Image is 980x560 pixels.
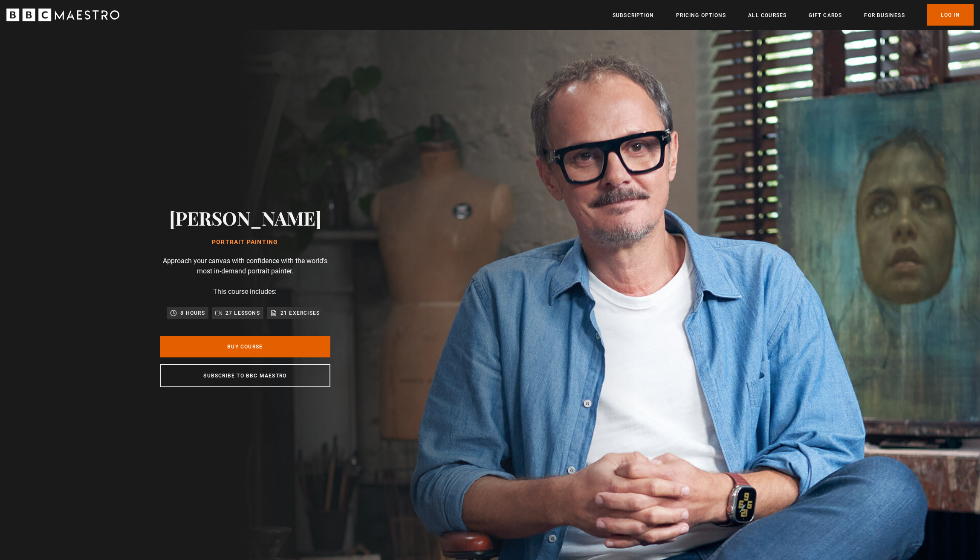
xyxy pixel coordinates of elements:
[748,11,786,20] a: All Courses
[169,207,321,229] h2: [PERSON_NAME]
[6,9,119,21] svg: BBC Maestro
[864,11,905,20] a: For business
[160,364,330,387] a: Subscribe to BBC Maestro
[613,11,654,20] a: Subscription
[160,256,330,276] p: Approach your canvas with confidence with the world's most in-demand portrait painter.
[613,4,974,26] nav: Primary
[280,309,320,317] p: 21 exercises
[927,4,974,26] a: Log In
[225,309,260,317] p: 27 lessons
[180,309,205,317] p: 8 hours
[676,11,726,20] a: Pricing Options
[169,239,321,246] h1: Portrait Painting
[160,336,330,357] a: Buy Course
[809,11,842,20] a: Gift Cards
[213,287,277,297] p: This course includes:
